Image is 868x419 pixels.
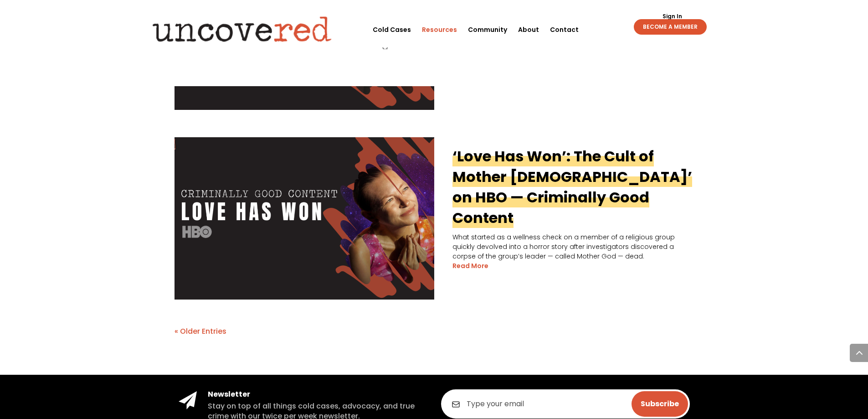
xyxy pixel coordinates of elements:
p: What started as a wellness check on a member of a religious group quickly devolved into a horror ... [175,233,694,261]
input: Subscribe [632,391,688,417]
a: Community [468,11,507,47]
a: read more [452,261,488,271]
h4: Newsletter [208,389,427,399]
a: ‘Love Has Won’: The Cult of Mother [DEMOGRAPHIC_DATA]’ on HBO — Criminally Good Content [452,146,692,228]
a: Resources [422,11,457,47]
input: Type your email [441,389,690,419]
img: ‘Love Has Won’: The Cult of Mother God’ on HBO — Criminally Good Content [175,137,434,300]
a: Cold Cases [373,11,411,47]
a: Contact [550,11,579,47]
a: About [518,11,539,47]
a: Sign In [657,14,687,19]
img: Uncovered logo [144,9,341,49]
a: BECOME A MEMBER [634,19,707,35]
a: « Older Entries [175,326,226,336]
